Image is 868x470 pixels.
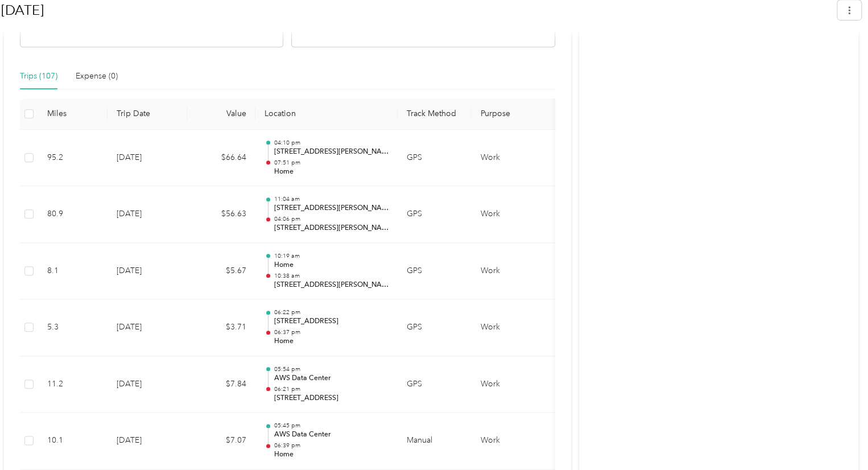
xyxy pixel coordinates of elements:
[274,252,388,260] p: 10:19 am
[274,272,388,280] p: 10:38 am
[187,130,255,187] td: $66.64
[274,260,388,270] p: Home
[38,299,108,356] td: 5.3
[38,413,108,469] td: 10.1
[274,422,388,430] p: 05:45 pm
[274,167,388,177] p: Home
[274,336,388,347] p: Home
[274,393,388,403] p: [STREET_ADDRESS]
[38,356,108,413] td: 11.2
[187,356,255,413] td: $7.84
[274,280,388,290] p: [STREET_ADDRESS][PERSON_NAME]
[472,413,557,469] td: Work
[472,243,557,300] td: Work
[187,186,255,243] td: $56.63
[398,299,472,356] td: GPS
[38,98,108,130] th: Miles
[274,215,388,223] p: 04:06 pm
[38,186,108,243] td: 80.9
[274,308,388,316] p: 06:22 pm
[108,299,187,356] td: [DATE]
[398,243,472,300] td: GPS
[20,70,57,83] div: Trips (107)
[108,413,187,469] td: [DATE]
[274,147,388,157] p: [STREET_ADDRESS][PERSON_NAME]
[398,130,472,187] td: GPS
[472,186,557,243] td: Work
[274,450,388,460] p: Home
[187,299,255,356] td: $3.71
[187,98,255,130] th: Value
[274,328,388,336] p: 06:37 pm
[108,130,187,187] td: [DATE]
[108,98,187,130] th: Trip Date
[274,365,388,373] p: 05:54 pm
[108,243,187,300] td: [DATE]
[274,316,388,327] p: [STREET_ADDRESS]
[472,356,557,413] td: Work
[398,98,472,130] th: Track Method
[472,130,557,187] td: Work
[108,186,187,243] td: [DATE]
[274,139,388,147] p: 04:10 pm
[472,98,557,130] th: Purpose
[274,373,388,384] p: AWS Data Center
[274,430,388,440] p: AWS Data Center
[274,385,388,393] p: 06:21 pm
[76,70,118,83] div: Expense (0)
[187,413,255,469] td: $7.07
[274,195,388,203] p: 11:04 am
[255,98,398,130] th: Location
[472,299,557,356] td: Work
[38,243,108,300] td: 8.1
[274,223,388,233] p: [STREET_ADDRESS][PERSON_NAME]
[398,413,472,469] td: Manual
[38,130,108,187] td: 95.2
[398,356,472,413] td: GPS
[108,356,187,413] td: [DATE]
[274,442,388,450] p: 06:39 pm
[274,203,388,213] p: [STREET_ADDRESS][PERSON_NAME]
[398,186,472,243] td: GPS
[187,243,255,300] td: $5.67
[274,159,388,167] p: 07:51 pm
